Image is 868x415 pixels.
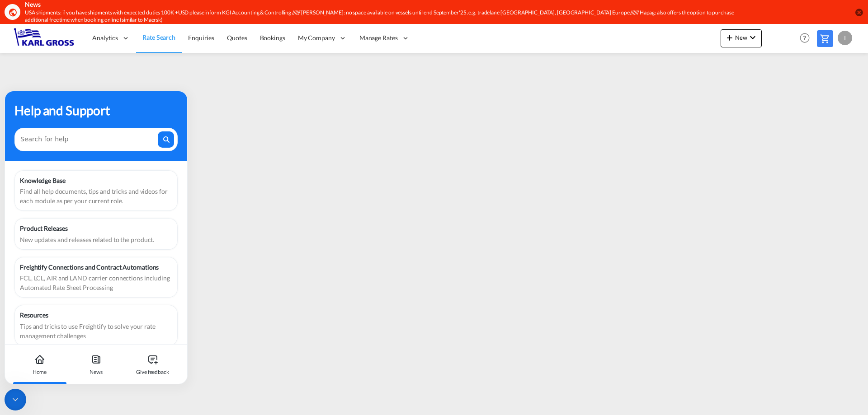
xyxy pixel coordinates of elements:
[254,23,292,53] a: Bookings
[298,33,335,42] span: My Company
[359,33,398,42] span: Manage Rates
[721,29,762,47] button: icon-plus 400-fgNewicon-chevron-down
[797,30,817,47] div: Help
[25,9,735,24] div: USA shipments: if you have shipments with expected duties 100K +USD please inform KGI Accounting ...
[724,34,758,41] span: New
[227,34,247,42] span: Quotes
[221,23,253,53] a: Quotes
[724,32,735,43] md-icon: icon-plus 400-fg
[182,23,221,53] a: Enquiries
[854,8,863,17] button: icon-close-circle
[86,23,136,53] div: Analytics
[747,32,758,43] md-icon: icon-chevron-down
[838,31,852,45] div: I
[353,23,416,53] div: Manage Rates
[260,34,285,42] span: Bookings
[14,28,75,48] img: 3269c73066d711f095e541db4db89301.png
[142,33,175,41] span: Rate Search
[136,23,182,53] a: Rate Search
[188,34,214,42] span: Enquiries
[797,30,812,46] span: Help
[8,8,17,17] md-icon: icon-earth
[292,23,353,53] div: My Company
[92,33,118,42] span: Analytics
